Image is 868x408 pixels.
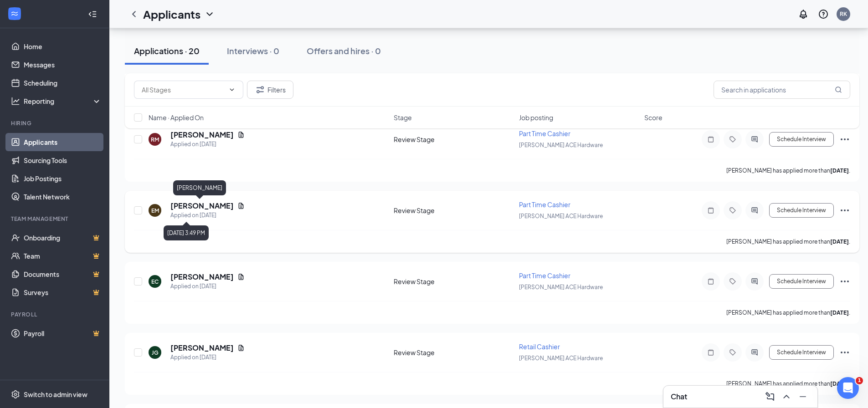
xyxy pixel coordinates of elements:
div: RK [840,10,847,18]
b: [DATE] [830,380,849,387]
div: Applied on [DATE] [170,282,245,291]
span: Part Time Cashier [519,200,570,209]
span: Retail Cashier [519,342,560,351]
svg: WorkstreamLogo [10,9,19,18]
a: Talent Network [24,188,102,206]
div: JG [152,349,159,357]
b: [DATE] [830,167,849,174]
h5: [PERSON_NAME] [170,201,234,211]
input: Search in applications [714,81,850,99]
span: [PERSON_NAME] ACE Hardware [519,284,603,291]
a: PayrollCrown [24,324,102,342]
svg: ActiveChat [749,207,760,214]
div: [DATE] 3:49 PM [164,225,209,240]
svg: Minimize [797,391,808,402]
button: Schedule Interview [769,274,834,289]
svg: Ellipses [839,134,850,145]
div: Team Management [11,215,100,223]
a: Job Postings [24,169,102,188]
iframe: Intercom live chat [837,377,859,399]
svg: Analysis [11,97,20,106]
p: [PERSON_NAME] has applied more than . [726,380,850,388]
input: All Stages [142,85,225,95]
svg: Ellipses [839,276,850,287]
div: Applied on [DATE] [170,353,245,362]
button: ComposeMessage [763,389,777,404]
div: Interviews · 0 [227,45,279,56]
a: Home [24,37,102,56]
div: RM [151,136,159,143]
h1: Applicants [143,6,200,22]
div: EM [151,207,159,214]
svg: Note [705,207,716,214]
span: [PERSON_NAME] ACE Hardware [519,142,603,148]
svg: ActiveChat [749,278,760,285]
div: Review Stage [394,348,514,357]
a: OnboardingCrown [24,229,102,247]
svg: ActiveChat [749,349,760,356]
svg: Tag [727,136,738,143]
button: Schedule Interview [769,345,834,360]
svg: ActiveChat [749,136,760,143]
svg: Filter [255,84,266,95]
div: Applied on [DATE] [170,211,245,220]
svg: MagnifyingGlass [835,86,842,93]
svg: Document [237,344,245,352]
b: [DATE] [830,238,849,245]
svg: ChevronUp [781,391,792,402]
button: Schedule Interview [769,132,834,147]
a: DocumentsCrown [24,265,102,283]
svg: ChevronDown [204,9,215,20]
span: [PERSON_NAME] ACE Hardware [519,355,603,362]
svg: Note [705,278,716,285]
svg: ChevronDown [228,86,236,93]
svg: Tag [727,278,738,285]
svg: Document [237,202,245,209]
h5: [PERSON_NAME] [170,272,234,282]
h5: [PERSON_NAME] [170,343,234,353]
svg: Ellipses [839,205,850,216]
div: Applied on [DATE] [170,140,245,149]
svg: Document [237,273,245,280]
div: Offers and hires · 0 [307,45,381,56]
div: Hiring [11,119,100,127]
a: Scheduling [24,74,102,92]
svg: Ellipses [839,347,850,358]
span: [PERSON_NAME] ACE Hardware [519,213,603,219]
a: Sourcing Tools [24,151,102,169]
button: Minimize [796,389,810,404]
div: Reporting [24,97,102,106]
span: Job posting [519,113,553,122]
b: [DATE] [830,309,849,316]
div: EC [151,278,159,286]
svg: Settings [11,390,20,399]
div: Review Stage [394,277,514,286]
a: SurveysCrown [24,283,102,301]
span: Stage [394,113,412,122]
a: Messages [24,56,102,74]
div: Switch to admin view [24,390,87,399]
p: [PERSON_NAME] has applied more than . [726,309,850,316]
svg: ChevronLeft [128,9,139,20]
a: TeamCrown [24,247,102,265]
svg: Note [705,349,716,356]
svg: Collapse [88,10,97,19]
span: Name · Applied On [149,113,204,122]
svg: QuestionInfo [818,9,829,20]
p: [PERSON_NAME] has applied more than . [726,238,850,245]
svg: Tag [727,349,738,356]
div: Review Stage [394,206,514,215]
span: 1 [856,377,863,384]
span: Part Time Cashier [519,271,570,280]
p: [PERSON_NAME] has applied more than . [726,167,850,174]
span: Score [644,113,663,122]
svg: Notifications [798,9,809,20]
svg: Tag [727,207,738,214]
div: [PERSON_NAME] [173,180,226,195]
button: Schedule Interview [769,203,834,218]
button: Filter Filters [247,81,293,99]
div: Review Stage [394,135,514,144]
div: Applications · 20 [134,45,200,56]
a: Applicants [24,133,102,151]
